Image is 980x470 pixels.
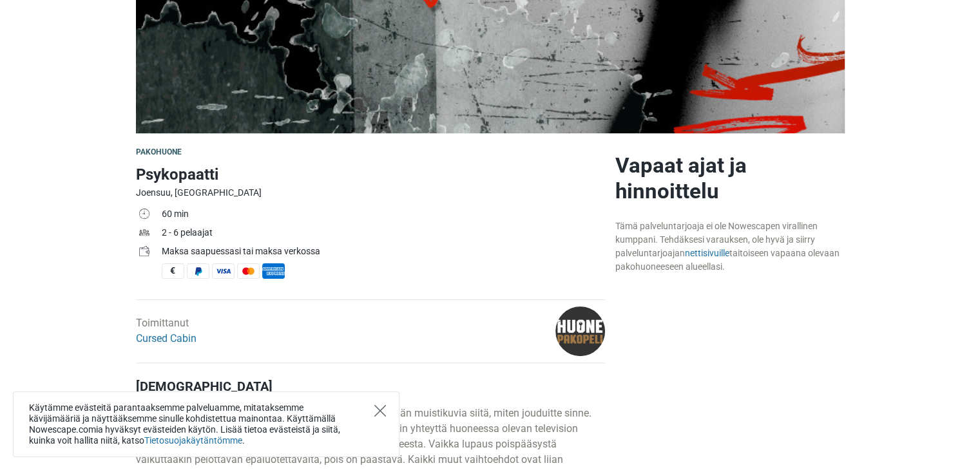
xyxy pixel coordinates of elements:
[237,263,260,279] span: MasterCard
[187,263,209,279] span: PayPal
[555,306,605,356] img: 5c04925674920eb5l.png
[162,263,184,279] span: Käteinen
[162,245,605,258] div: Maksa saapuessasi tai maksa verkossa
[615,220,845,274] div: Tämä palveluntarjoaja ei ole Nowescapen virallinen kumppani. Tehdäksesi varauksen, ole hyvä ja si...
[262,263,285,279] span: American Express
[144,435,242,446] a: Tietosuojakäytäntömme
[136,186,605,200] div: Joensuu, [GEOGRAPHIC_DATA]
[374,405,386,417] button: Close
[136,332,197,344] a: Cursed Cabin
[685,248,729,258] a: nettisivuille
[615,153,845,204] h2: Vapaat ajat ja hinnoittelu
[136,315,197,346] div: Toimittanut
[162,225,605,243] td: 2 - 6 pelaajat
[162,206,605,225] td: 60 min
[212,263,235,279] span: Visa
[13,391,399,457] div: Käytämme evästeitä parantaaksemme palveluamme, mitataksemme kävijämääriä ja näyttääksemme sinulle...
[136,379,605,394] h4: [DEMOGRAPHIC_DATA]
[136,147,182,156] span: Pakohuone
[136,163,605,186] h1: Psykopaatti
